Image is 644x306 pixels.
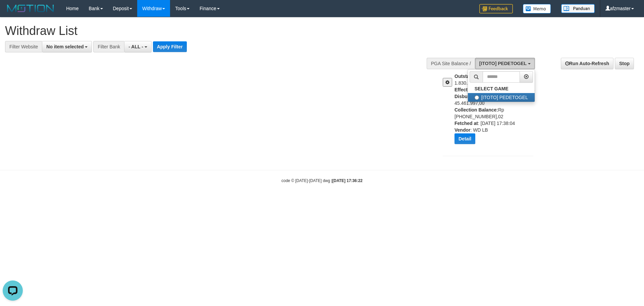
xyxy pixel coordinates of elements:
[281,178,363,183] small: code © [DATE]-[DATE] dwg |
[3,3,23,23] button: Open LiveChat chat widget
[454,107,498,113] b: Collection Balance:
[93,41,124,52] div: Filter Bank
[5,41,42,52] div: Filter Website
[46,44,84,49] span: No item selected
[42,41,92,52] button: No item selected
[479,4,513,13] img: Feedback.jpg
[475,95,479,100] input: [ITOTO] PEDETOGEL
[468,84,535,93] a: SELECT GAME
[454,87,495,92] b: Effective Balance:
[454,121,478,126] b: Fetched at
[454,94,507,99] b: Disbursement Balance:
[475,58,535,69] button: [ITOTO] PEDETOGEL
[128,44,143,49] span: - ALL -
[5,3,56,13] img: MOTION_logo.png
[454,133,475,144] button: Detail
[479,61,527,66] span: [ITOTO] PEDETOGEL
[5,24,423,38] h1: Withdraw List
[454,127,470,133] b: Vendor
[454,73,538,149] div: Rp 1.830.288.553,11 Rp 981.739.143,04 Rp 45.461.997,00 Rp [PHONE_NUMBER],02 : [DATE] 17:38:04 : W...
[561,4,595,13] img: panduan.png
[615,58,634,69] a: Stop
[468,93,535,102] label: [ITOTO] PEDETOGEL
[475,86,508,91] b: SELECT GAME
[124,41,151,52] button: - ALL -
[332,178,363,183] strong: [DATE] 17:36:22
[561,58,613,69] a: Run Auto-Refresh
[427,58,475,69] div: PGA Site Balance /
[523,4,551,13] img: Button%20Memo.svg
[153,41,187,52] button: Apply Filter
[454,74,503,79] b: Outstanding Balance:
